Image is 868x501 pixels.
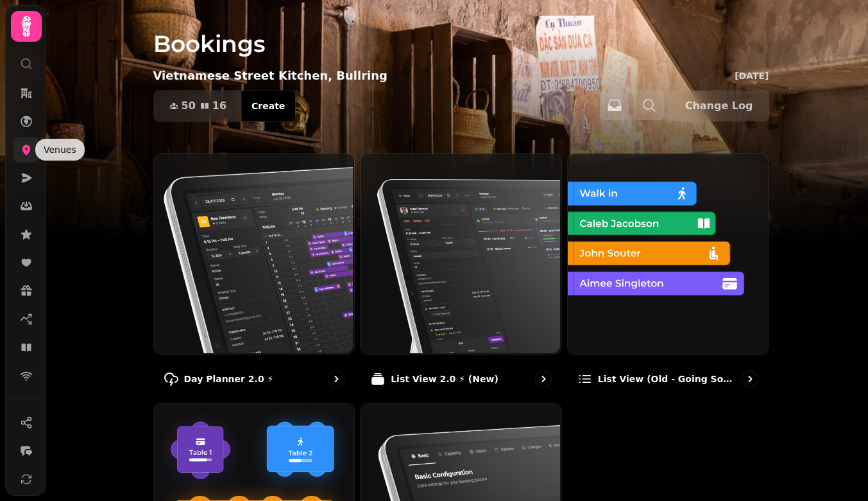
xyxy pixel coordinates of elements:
p: Day Planner 2.0 ⚡ [184,373,274,385]
span: Create [251,101,285,110]
img: List view (Old - going soon) [566,152,767,353]
a: Day Planner 2.0 ⚡Day Planner 2.0 ⚡ [153,153,355,398]
p: [DATE] [735,69,769,82]
svg: go to [330,373,343,385]
button: 5016 [154,91,243,121]
div: Venues [35,139,85,161]
button: Change Log [669,91,769,121]
a: List view (Old - going soon)List view (Old - going soon) [567,153,769,398]
p: List View 2.0 ⚡ (New) [391,373,498,385]
img: Day Planner 2.0 ⚡ [153,152,353,353]
span: Change Log [685,101,753,111]
p: List view (Old - going soon) [598,373,737,385]
a: List View 2.0 ⚡ (New)List View 2.0 ⚡ (New) [360,153,562,398]
p: Vietnamese Street Kitchen, Bullring [153,67,387,85]
span: 16 [212,101,226,111]
svg: go to [744,373,756,385]
img: List View 2.0 ⚡ (New) [359,152,560,353]
button: Create [241,91,295,121]
svg: go to [537,373,550,385]
span: 50 [182,101,196,111]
